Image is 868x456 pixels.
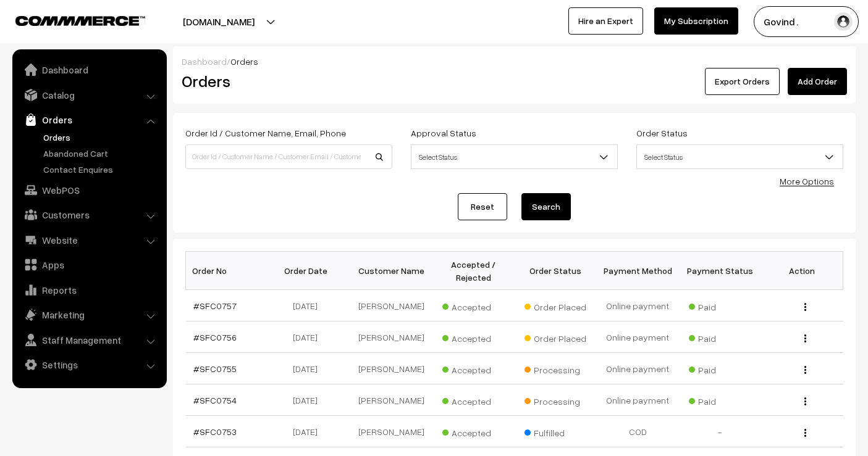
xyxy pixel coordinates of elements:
[521,193,571,220] button: Search
[350,290,432,321] td: [PERSON_NAME]
[525,392,586,408] span: Processing
[754,6,859,37] button: Govind .
[411,144,618,169] span: Select Status
[193,301,237,311] a: #SFC0757
[40,131,162,144] a: Orders
[182,72,391,91] h2: Orders
[193,332,237,342] a: #SFC0756
[597,353,679,384] td: Online payment
[193,395,237,405] a: #SFC0754
[804,334,806,342] img: Menu
[182,55,847,68] div: /
[15,329,162,351] a: Staff Management
[597,416,679,447] td: COD
[411,146,617,168] span: Select Status
[185,144,392,169] input: Order Id / Customer Name / Customer Email / Customer Phone
[15,204,162,226] a: Customers
[804,397,806,405] img: Menu
[804,303,806,311] img: Menu
[689,392,751,408] span: Paid
[689,297,751,313] span: Paid
[597,321,679,353] td: Online payment
[15,254,162,276] a: Apps
[40,147,162,160] a: Abandoned Cart
[689,329,751,345] span: Paid
[268,290,350,321] td: [DATE]
[442,329,504,345] span: Accepted
[804,366,806,374] img: Menu
[411,126,476,139] label: Approval Status
[15,229,162,251] a: Website
[15,12,124,27] a: COMMMERCE
[788,68,847,95] a: Add Order
[834,12,853,31] img: user
[525,329,586,345] span: Order Placed
[268,353,350,384] td: [DATE]
[637,146,843,168] span: Select Status
[15,16,145,25] img: COMMMERCE
[442,360,504,376] span: Accepted
[636,144,843,169] span: Select Status
[15,59,162,81] a: Dashboard
[442,297,504,313] span: Accepted
[705,68,780,95] button: Export Orders
[597,384,679,416] td: Online payment
[185,126,346,139] label: Order Id / Customer Name, Email, Phone
[525,360,586,376] span: Processing
[40,163,162,176] a: Contact Enquires
[193,426,237,437] a: #SFC0753
[350,384,432,416] td: [PERSON_NAME]
[636,126,688,139] label: Order Status
[15,279,162,301] a: Reports
[193,363,237,374] a: #SFC0755
[654,7,738,35] a: My Subscription
[350,416,432,447] td: [PERSON_NAME]
[350,252,432,290] th: Customer Name
[15,354,162,376] a: Settings
[679,416,761,447] td: -
[432,252,515,290] th: Accepted / Rejected
[15,304,162,326] a: Marketing
[268,252,350,290] th: Order Date
[442,423,504,439] span: Accepted
[268,321,350,353] td: [DATE]
[268,416,350,447] td: [DATE]
[679,252,761,290] th: Payment Status
[15,179,162,201] a: WebPOS
[140,6,298,37] button: [DOMAIN_NAME]
[780,176,834,186] a: More Options
[268,384,350,416] td: [DATE]
[15,109,162,131] a: Orders
[761,252,843,290] th: Action
[689,360,751,376] span: Paid
[458,193,507,220] a: Reset
[515,252,597,290] th: Order Status
[15,84,162,106] a: Catalog
[525,423,586,439] span: Fulfilled
[568,7,643,35] a: Hire an Expert
[350,321,432,353] td: [PERSON_NAME]
[804,429,806,437] img: Menu
[350,353,432,384] td: [PERSON_NAME]
[442,392,504,408] span: Accepted
[186,252,268,290] th: Order No
[597,252,679,290] th: Payment Method
[597,290,679,321] td: Online payment
[230,56,258,67] span: Orders
[182,56,227,67] a: Dashboard
[525,297,586,313] span: Order Placed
